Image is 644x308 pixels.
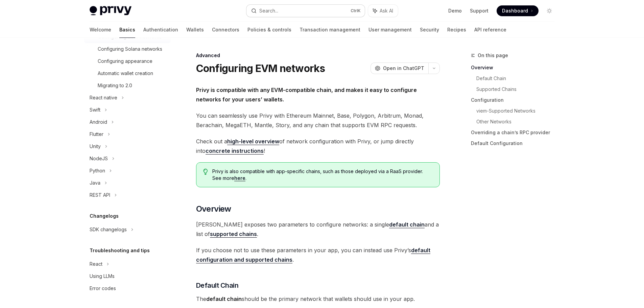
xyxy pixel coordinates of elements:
[98,45,162,53] div: Configuring Solana networks
[476,116,560,127] a: Other Networks
[246,5,365,17] button: Search...CtrlK
[119,22,135,38] a: Basics
[186,22,204,38] a: Wallets
[502,7,528,14] span: Dashboard
[90,94,117,102] div: React native
[196,245,440,264] span: If you choose not to use these parameters in your app, you can instead use Privy’s .
[234,175,245,181] a: here
[210,231,257,238] a: supported chains
[448,7,462,14] a: Demo
[203,169,208,175] svg: Tip
[471,62,560,73] a: Overview
[470,7,488,14] a: Support
[196,62,325,74] h1: Configuring EVM networks
[196,137,440,156] span: Check out a of network configuration with Privy, or jump directly into !
[90,212,119,220] h5: Changelogs
[143,22,178,38] a: Authentication
[196,52,440,59] div: Advanced
[98,81,132,90] div: Migrating to 2.0
[90,284,116,292] div: Error codes
[90,142,101,150] div: Unity
[90,155,108,163] div: NodeJS
[474,22,506,38] a: API reference
[420,22,439,38] a: Security
[383,65,424,72] span: Open in ChatGPT
[478,51,508,60] span: On this page
[90,118,107,126] div: Android
[84,79,171,92] a: Migrating to 2.0
[259,7,278,15] div: Search...
[196,87,417,103] strong: Privy is compatible with any EVM-compatible chain, and makes it easy to configure networks for yo...
[90,106,100,114] div: Swift
[196,220,440,239] span: [PERSON_NAME] exposes two parameters to configure networks: a single and a list of .
[90,246,150,255] h5: Troubleshooting and tips
[90,179,100,187] div: Java
[90,22,111,38] a: Welcome
[90,260,102,268] div: React
[471,127,560,138] a: Overriding a chain’s RPC provider
[471,138,560,149] a: Default Configuration
[90,272,115,280] div: Using LLMs
[90,226,127,234] div: SDK changelogs
[98,57,152,65] div: Configuring appearance
[206,295,242,302] strong: default chain
[84,282,171,294] a: Error codes
[476,105,560,116] a: viem-Supported Networks
[544,5,555,16] button: Toggle dark mode
[196,111,440,130] span: You can seamlessly use Privy with Ethereum Mainnet, Base, Polygon, Arbitrum, Monad, Berachain, Me...
[371,63,428,74] button: Open in ChatGPT
[196,204,231,214] span: Overview
[247,22,291,38] a: Policies & controls
[497,5,539,16] a: Dashboard
[368,5,398,17] button: Ask AI
[84,270,171,282] a: Using LLMs
[471,95,560,105] a: Configuration
[90,167,105,175] div: Python
[206,147,264,155] a: concrete instructions
[227,138,279,145] a: high-level overview
[196,281,239,290] span: Default Chain
[212,22,239,38] a: Connectors
[90,130,103,138] div: Flutter
[98,69,153,77] div: Automatic wallet creation
[476,73,560,84] a: Default Chain
[90,191,110,199] div: REST API
[212,168,432,182] span: Privy is also compatible with app-specific chains, such as those deployed via a RaaS provider. Se...
[351,8,361,14] span: Ctrl K
[90,6,132,16] img: light logo
[300,22,360,38] a: Transaction management
[368,22,412,38] a: User management
[84,43,171,55] a: Configuring Solana networks
[196,294,440,304] span: The should be the primary network that wallets should use in your app.
[447,22,466,38] a: Recipes
[476,84,560,95] a: Supported Chains
[380,7,393,14] span: Ask AI
[84,67,171,79] a: Automatic wallet creation
[84,55,171,67] a: Configuring appearance
[389,221,425,228] a: default chain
